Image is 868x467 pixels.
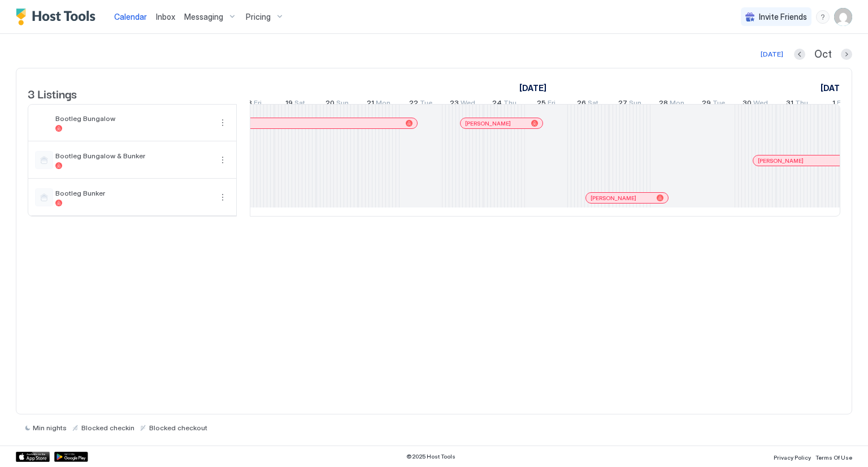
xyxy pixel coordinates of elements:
a: October 22, 2024 [406,96,435,113]
span: Min nights [33,423,67,432]
a: October 21, 2024 [364,96,393,113]
button: More options [216,191,229,204]
a: App Store [16,452,50,462]
span: Tue [713,98,725,110]
span: 29 [702,98,711,110]
button: Next month [841,49,852,60]
span: 19 [285,98,293,110]
span: Blocked checkin [81,423,134,432]
span: Wed [753,98,768,110]
span: 25 [537,98,546,110]
a: October 18, 2024 [242,96,264,113]
span: Calendar [114,12,147,21]
span: © 2025 Host Tools [406,453,455,460]
div: listing image [35,114,53,132]
span: Fri [254,98,262,110]
a: October 23, 2024 [447,96,478,113]
a: October 24, 2024 [489,96,519,113]
a: October 27, 2024 [615,96,644,113]
span: 23 [450,98,459,110]
span: Thu [504,98,517,110]
a: Privacy Policy [774,451,811,462]
span: 26 [577,98,586,110]
a: Calendar [114,11,147,23]
a: October 30, 2024 [740,96,771,113]
span: 28 [659,98,668,110]
span: Privacy Policy [774,454,811,461]
span: Tue [420,98,432,110]
span: [PERSON_NAME] [758,157,804,165]
span: Thu [795,98,808,110]
div: [DATE] [761,49,783,59]
div: menu [216,116,229,129]
iframe: Intercom live chat [11,429,38,456]
span: Terms Of Use [815,454,852,461]
a: November 1, 2024 [818,80,850,96]
a: October 20, 2024 [323,96,351,113]
button: [DATE] [759,47,785,61]
div: menu [816,10,830,24]
span: 27 [618,98,627,110]
span: 3 Listings [28,85,77,102]
span: Fri [837,98,845,110]
span: Oct [814,48,832,61]
span: Pricing [246,12,271,22]
span: Inbox [156,12,175,21]
span: Sat [588,98,598,110]
a: October 29, 2024 [699,96,728,113]
span: Messaging [184,12,223,22]
span: Fri [548,98,555,110]
span: 31 [786,98,793,110]
button: More options [216,116,229,129]
span: 24 [492,98,502,110]
span: 22 [409,98,418,110]
a: October 31, 2024 [783,96,811,113]
span: 1 [832,98,835,110]
span: 20 [325,98,335,110]
span: Sun [629,98,641,110]
span: Mon [376,98,390,110]
div: menu [216,191,229,204]
span: Mon [670,98,684,110]
span: 30 [743,98,752,110]
a: Google Play Store [54,452,88,462]
span: [PERSON_NAME] [591,194,636,202]
div: menu [216,153,229,167]
span: Blocked checkout [149,423,207,432]
button: More options [216,153,229,167]
span: Invite Friends [759,12,807,22]
span: Bootleg Bungalow [55,114,211,123]
a: October 26, 2024 [574,96,601,113]
a: October 28, 2024 [656,96,687,113]
span: Bootleg Bungalow & Bunker [55,152,211,160]
a: October 25, 2024 [534,96,558,113]
span: Sat [294,98,305,110]
a: Host Tools Logo [16,8,101,25]
span: [PERSON_NAME] [465,120,511,127]
button: Previous month [794,49,805,60]
span: Wed [461,98,475,110]
div: User profile [834,8,852,26]
a: November 1, 2024 [830,96,848,113]
span: Sun [336,98,349,110]
a: October 1, 2024 [517,80,549,96]
a: Inbox [156,11,175,23]
a: October 19, 2024 [283,96,308,113]
span: Bootleg Bunker [55,189,211,197]
a: Terms Of Use [815,451,852,462]
span: 21 [367,98,374,110]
